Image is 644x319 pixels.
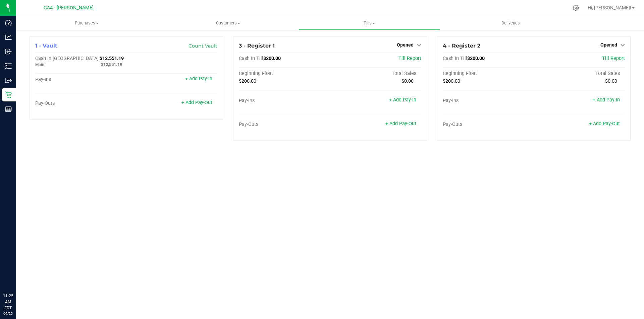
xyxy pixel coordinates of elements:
a: Tills [299,16,440,30]
a: + Add Pay-Out [385,121,416,127]
inline-svg: Reports [5,106,12,112]
span: Cash In Till [239,56,263,61]
span: $12,551.19 [101,62,122,67]
span: GA4 - [PERSON_NAME] [44,5,94,11]
span: $200.00 [263,56,281,61]
div: Pay-Outs [239,122,330,128]
div: Beginning Float [239,71,330,77]
a: + Add Pay-In [185,76,212,82]
span: Cash In Till [443,56,467,61]
span: Opened [600,42,617,48]
div: Beginning Float [443,71,534,77]
span: 1 - Vault [35,43,57,49]
span: $12,551.19 [100,56,124,61]
span: $0.00 [605,78,617,84]
a: Customers [157,16,299,30]
inline-svg: Outbound [5,77,12,84]
span: Tills [299,20,439,26]
span: $200.00 [239,78,256,84]
a: Deliveries [440,16,581,30]
div: Pay-Outs [35,100,126,106]
span: $200.00 [443,78,460,84]
a: Purchases [16,16,157,30]
span: $200.00 [467,56,485,61]
iframe: Resource center [7,265,27,286]
span: Cash In [GEOGRAPHIC_DATA]: [35,56,100,61]
div: Total Sales [534,71,625,77]
span: 3 - Register 1 [239,43,275,49]
a: + Add Pay-Out [181,100,212,105]
span: 4 - Register 2 [443,43,480,49]
a: Till Report [398,56,421,61]
a: + Add Pay-In [389,97,416,103]
div: Pay-Ins [35,77,126,83]
span: Purchases [16,20,157,26]
inline-svg: Dashboard [5,19,12,26]
span: Deliveries [492,20,529,26]
div: Pay-Ins [443,98,534,104]
div: Manage settings [572,5,580,11]
a: + Add Pay-Out [589,121,620,127]
span: Opened [397,42,414,48]
a: Count Vault [189,43,217,49]
div: Total Sales [330,71,421,77]
div: Pay-Ins [239,98,330,104]
inline-svg: Inbound [5,48,12,55]
span: Main: [35,62,45,67]
p: 09/25 [3,311,13,316]
inline-svg: Analytics [5,34,12,41]
a: Till Report [602,56,625,61]
span: Hi, [PERSON_NAME]! [588,5,631,10]
span: $0.00 [401,78,414,84]
p: 11:25 AM EDT [3,293,13,311]
span: Customers [158,20,298,26]
inline-svg: Inventory [5,63,12,69]
inline-svg: Retail [5,91,12,98]
div: Pay-Outs [443,122,534,128]
a: + Add Pay-In [593,97,620,103]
